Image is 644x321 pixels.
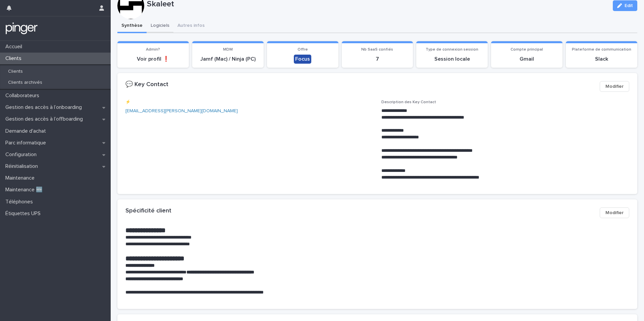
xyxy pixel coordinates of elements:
[117,19,147,33] button: Synthèse
[125,81,168,88] h2: 💬 Key Contact
[3,175,40,181] p: Maintenance
[223,48,233,52] span: MDM
[600,81,629,92] button: Modifier
[625,3,633,8] span: Edit
[5,22,38,35] img: mTgBEunGTSyRkCgitkcU
[346,56,409,62] p: 7
[3,80,48,85] p: Clients archivés
[605,209,624,216] span: Modifier
[298,48,308,52] span: Offre
[3,187,48,193] p: Maintenance 🆕
[613,0,637,11] button: Edit
[495,56,558,62] p: Gmail
[605,83,624,90] span: Modifier
[381,100,436,104] span: Description des Key Contact
[3,199,38,205] p: Téléphones
[125,207,171,215] h2: Spécificité client
[3,210,46,217] p: Étiquettes UPS
[3,69,28,74] p: Clients
[511,48,543,52] span: Compte principal
[294,55,311,64] div: Focus
[572,48,631,52] span: Plateforme de communication
[361,48,393,52] span: Nb SaaS confiés
[125,109,238,113] a: [EMAIL_ADDRESS][PERSON_NAME][DOMAIN_NAME]
[3,104,87,111] p: Gestion des accès à l’onboarding
[420,56,484,62] p: Session locale
[600,207,629,218] button: Modifier
[147,19,173,33] button: Logiciels
[173,19,209,33] button: Autres infos
[3,140,51,146] p: Parc informatique
[196,56,260,62] p: Jamf (Mac) / Ninja (PC)
[125,100,130,104] span: ⚡️
[3,128,51,134] p: Demande d'achat
[426,48,478,52] span: Type de connexion session
[3,92,45,99] p: Collaborateurs
[146,48,160,52] span: Admin?
[121,56,185,62] p: Voir profil ❗
[3,55,27,62] p: Clients
[3,44,28,50] p: Accueil
[3,116,88,122] p: Gestion des accès à l’offboarding
[3,151,42,158] p: Configuration
[570,56,633,62] p: Slack
[3,163,43,170] p: Réinitialisation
